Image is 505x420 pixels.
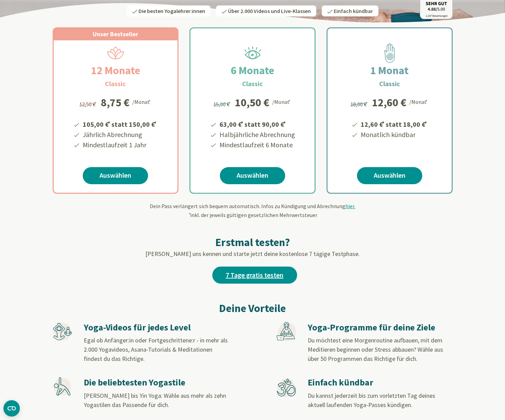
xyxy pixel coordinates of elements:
[354,62,425,79] h2: 1 Monat
[272,97,292,106] div: /Monat
[379,79,400,89] h3: Classic
[93,30,138,38] span: Unser Bestseller
[345,203,355,209] span: hier.
[188,212,317,218] span: inkl. der jeweils gültigen gesetzlichen Mehrwertsteuer
[242,79,263,89] h3: Classic
[350,101,369,108] span: 18,00 €
[212,267,297,284] a: 7 Tage gratis testen
[3,400,20,417] button: CMP-Widget öffnen
[53,300,453,316] h2: Deine Vorteile
[53,202,453,219] div: Dein Pass verlängert sich bequem automatisch. Infos zu Kündigung und Abrechnung
[334,8,373,14] span: Einfach kündbar
[53,235,453,249] h2: Erstmal testen?
[357,167,422,184] a: Auswählen
[360,118,428,130] li: 12,60 € statt 18,00 €
[308,377,452,388] h3: Einfach kündbar
[132,97,152,106] div: /Monat
[84,392,226,409] span: [PERSON_NAME] bis Yin Yoga: Wähle aus mehr als zehn Yogastilen das Passende für dich.
[84,336,228,363] span: Egal ob Anfänger:in oder Fortgeschrittene:r - in mehr als 2.000 Yogavideos, Asana-Tutorials & Med...
[138,8,205,14] span: Die besten Yogalehrer:innen
[360,130,428,140] li: Monatlich kündbar
[218,118,295,130] li: 63,00 € statt 90,00 €
[409,97,429,106] div: /Monat
[82,118,158,130] li: 105,00 € statt 150,00 €
[308,392,435,409] span: Du kannst jederzeit bis zum vorletzten Tag deines aktuell laufenden Yoga-Passes kündigen.
[82,130,158,140] li: Jährlich Abrechnung
[372,97,407,108] div: 12,60 €
[105,79,126,89] h3: Classic
[84,377,228,388] h3: Die beliebtesten Yogastile
[218,140,295,150] li: Mindestlaufzeit 6 Monate
[83,167,148,184] a: Auswählen
[213,101,231,108] span: 15,00 €
[308,336,443,363] span: Du möchtest eine Morgenroutine aufbauen, mit dem Meditieren beginnen oder Stress abbauen? Wähle a...
[214,62,291,79] h2: 6 Monate
[84,322,228,333] h3: Yoga-Videos für jedes Level
[308,322,452,333] h3: Yoga-Programme für deine Ziele
[75,62,157,79] h2: 12 Monate
[220,167,285,184] a: Auswählen
[82,140,158,150] li: Mindestlaufzeit 1 Jahr
[53,249,453,258] p: [PERSON_NAME] uns kennen und starte jetzt deine kostenlose 7 tägige Testphase.
[218,130,295,140] li: Halbjährliche Abrechnung
[228,8,311,14] span: Über 2.000 Videos und Live-Klassen
[101,97,130,108] div: 8,75 €
[79,101,97,108] span: 12,50 €
[235,97,269,108] div: 10,50 €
